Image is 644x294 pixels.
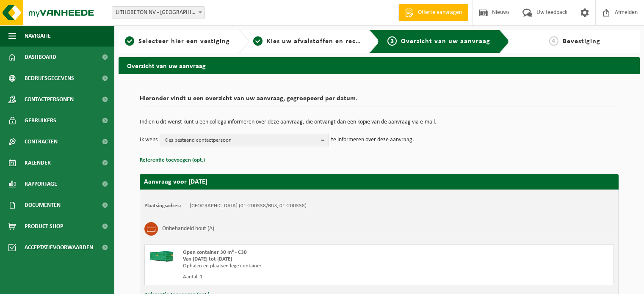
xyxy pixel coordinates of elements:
[549,36,558,46] span: 4
[183,250,247,255] span: Open container 30 m³ - C30
[25,110,56,131] span: Gebruikers
[253,36,263,46] span: 2
[112,6,205,19] span: LITHOBETON NV - SNAASKERKE
[164,134,318,147] span: Kies bestaand contactpersoon
[123,36,232,47] a: 1Selecteer hier een vestiging
[331,134,414,146] p: te informeren over deze aanvraag.
[190,203,307,209] td: [GEOGRAPHIC_DATA] (01-200338/BUS, 01-200338)
[25,195,61,216] span: Documenten
[25,216,63,237] span: Product Shop
[25,47,56,68] span: Dashboard
[398,4,468,21] a: Offerte aanvragen
[25,68,74,89] span: Bedrijfsgegevens
[140,155,205,166] button: Referentie toevoegen (opt.)
[144,203,181,209] strong: Plaatsingsadres:
[25,152,51,173] span: Kalender
[563,38,600,45] span: Bevestiging
[401,38,490,45] span: Overzicht van uw aanvraag
[25,173,57,195] span: Rapportage
[183,263,413,269] div: Ophalen en plaatsen lege container
[140,134,158,146] p: Ik wens
[183,274,413,280] div: Aantal: 1
[4,275,141,294] iframe: chat widget
[125,36,134,46] span: 1
[144,179,207,185] strong: Aanvraag voor [DATE]
[416,8,464,17] span: Offerte aanvragen
[119,57,640,74] h2: Overzicht van uw aanvraag
[162,222,214,236] h3: Onbehandeld hout (A)
[25,237,93,258] span: Acceptatievoorwaarden
[138,38,230,45] span: Selecteer hier een vestiging
[112,7,205,19] span: LITHOBETON NV - SNAASKERKE
[387,36,397,46] span: 3
[149,249,174,262] img: HK-XC-30-GN-00.png
[140,119,619,125] p: Indien u dit wenst kunt u een collega informeren over deze aanvraag, die ontvangt dan een kopie v...
[183,256,232,262] strong: Van [DATE] tot [DATE]
[253,36,362,47] a: 2Kies uw afvalstoffen en recipiënten
[160,134,329,146] button: Kies bestaand contactpersoon
[25,131,58,152] span: Contracten
[267,38,383,45] span: Kies uw afvalstoffen en recipiënten
[25,89,74,110] span: Contactpersonen
[140,95,619,107] h2: Hieronder vindt u een overzicht van uw aanvraag, gegroepeerd per datum.
[25,25,51,47] span: Navigatie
